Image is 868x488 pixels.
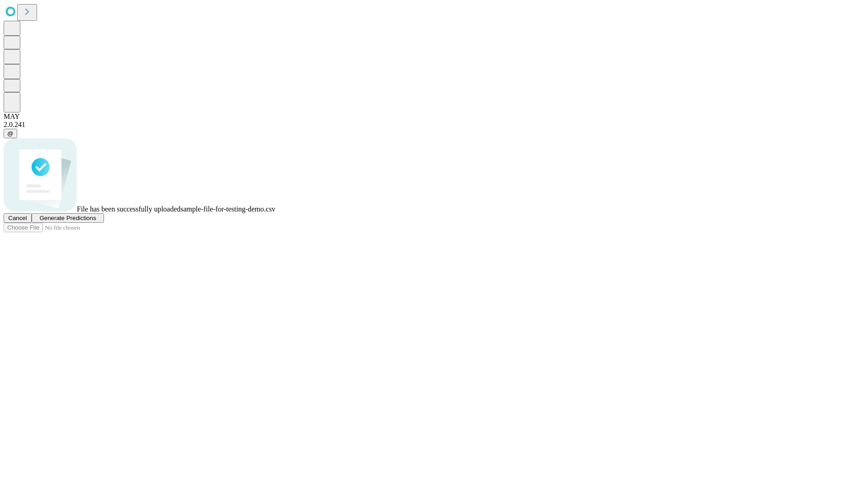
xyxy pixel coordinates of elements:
button: Generate Predictions [32,213,104,223]
span: sample-file-for-testing-demo.csv [180,205,275,213]
span: @ [7,130,14,137]
span: Cancel [8,215,27,221]
div: 2.0.241 [4,121,864,129]
div: MAY [4,113,864,121]
button: @ [4,129,17,138]
span: File has been successfully uploaded [77,205,180,213]
span: Generate Predictions [39,215,96,221]
button: Cancel [4,213,32,223]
